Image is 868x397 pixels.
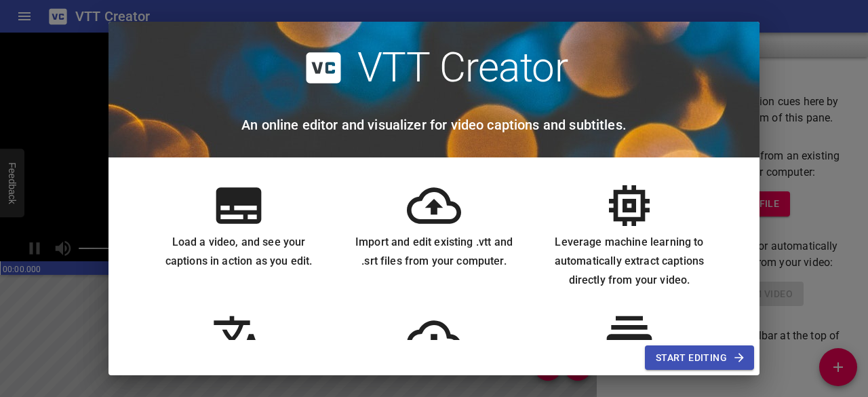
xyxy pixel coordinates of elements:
[347,233,521,271] h6: Import and edit existing .vtt and .srt files from your computer.
[357,43,568,92] h2: VTT Creator
[152,233,325,271] h6: Load a video, and see your captions in action as you edit.
[645,345,754,371] button: Start Editing
[542,233,716,290] h6: Leverage machine learning to automatically extract captions directly from your video.
[241,114,627,136] h6: An online editor and visualizer for video captions and subtitles.
[656,349,743,366] span: Start Editing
